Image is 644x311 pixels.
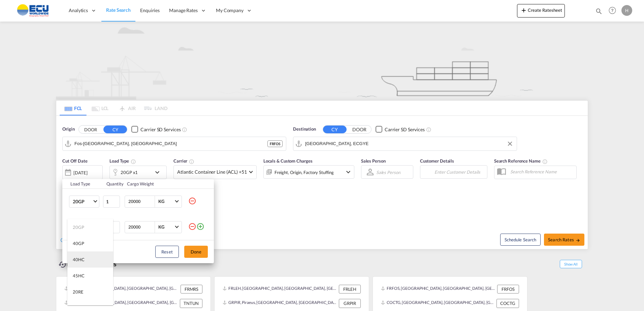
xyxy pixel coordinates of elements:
[73,224,84,230] div: 20GP
[73,256,85,263] div: 40HC
[73,289,84,295] div: 20RE
[73,273,85,279] div: 45HC
[73,305,84,311] div: 40RE
[73,240,84,246] div: 40GP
